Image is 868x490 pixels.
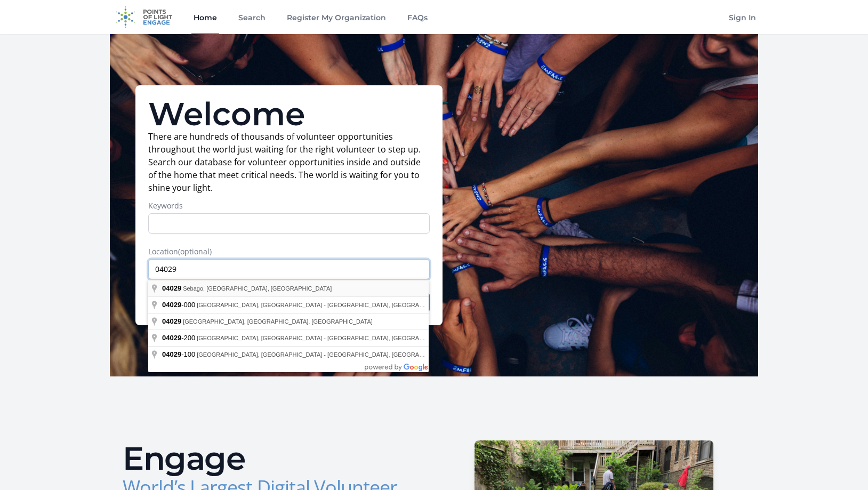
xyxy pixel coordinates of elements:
[183,285,332,292] span: Sebago, [GEOGRAPHIC_DATA], [GEOGRAPHIC_DATA]
[197,351,453,358] span: [GEOGRAPHIC_DATA], [GEOGRAPHIC_DATA] - [GEOGRAPHIC_DATA], [GEOGRAPHIC_DATA]
[162,350,197,358] span: -100
[197,335,453,341] span: [GEOGRAPHIC_DATA], [GEOGRAPHIC_DATA] - [GEOGRAPHIC_DATA], [GEOGRAPHIC_DATA]
[148,130,430,194] p: There are hundreds of thousands of volunteer opportunities throughout the world just waiting for ...
[148,246,430,257] label: Location
[148,98,430,130] h1: Welcome
[183,318,373,325] span: [GEOGRAPHIC_DATA], [GEOGRAPHIC_DATA], [GEOGRAPHIC_DATA]
[162,317,181,325] span: 04029
[162,301,197,309] span: -000
[162,334,181,342] span: 04029
[178,246,212,256] span: (optional)
[162,334,197,342] span: -200
[162,301,181,309] span: 04029
[148,259,430,279] input: Enter a location
[197,302,453,308] span: [GEOGRAPHIC_DATA], [GEOGRAPHIC_DATA] - [GEOGRAPHIC_DATA], [GEOGRAPHIC_DATA]
[162,350,181,358] span: 04029
[123,443,425,475] h2: Engage
[162,284,181,292] span: 04029
[148,200,430,211] label: Keywords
